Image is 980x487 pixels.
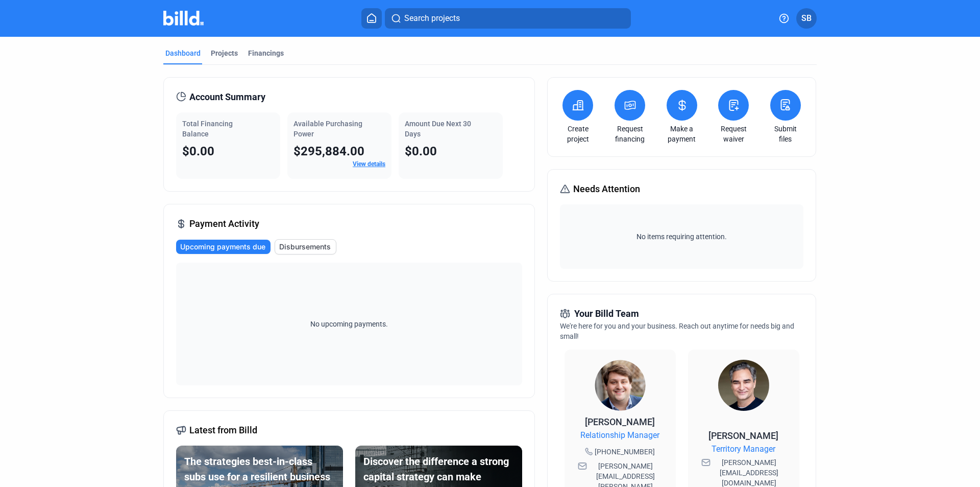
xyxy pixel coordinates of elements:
span: Relationship Manager [580,429,659,442]
span: [PHONE_NUMBER] [595,447,655,457]
div: Discover the difference a strong capital strategy can make [363,454,514,484]
span: Total Financing Balance [182,120,233,138]
span: Account Summary [189,90,265,104]
span: Disbursements [279,242,331,252]
span: Latest from Billd [189,423,257,437]
div: Financings [248,48,284,58]
span: [PERSON_NAME] [585,416,655,427]
span: Payment Activity [189,217,259,231]
img: Billd Company Logo [163,11,204,26]
span: Amount Due Next 30 Days [405,120,471,138]
span: Needs Attention [573,182,640,196]
span: No upcoming payments. [304,319,395,329]
span: Available Purchasing Power [293,120,362,138]
img: Territory Manager [718,360,769,411]
span: Search projects [404,12,460,25]
button: SB [796,8,817,29]
a: Create project [560,124,596,144]
span: $0.00 [182,144,214,158]
span: [PERSON_NAME] [708,430,778,441]
span: Your Billd Team [574,307,639,321]
a: Make a payment [664,124,700,144]
div: The strategies best-in-class subs use for a resilient business [184,454,335,484]
span: We're here for you and your business. Reach out anytime for needs big and small! [560,322,794,340]
span: $0.00 [405,144,437,158]
span: $295,884.00 [293,144,364,158]
span: Territory Manager [712,443,775,455]
div: Dashboard [165,48,201,58]
span: No items requiring attention. [564,231,799,242]
img: Relationship Manager [595,360,646,411]
a: Request waiver [716,124,751,144]
span: Upcoming payments due [180,242,265,252]
a: Submit files [768,124,803,144]
button: Disbursements [275,239,336,254]
a: View details [353,160,385,168]
div: Projects [211,48,238,58]
span: SB [801,12,812,25]
button: Upcoming payments due [176,240,271,254]
a: Request financing [612,124,648,144]
button: Search projects [385,8,631,29]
